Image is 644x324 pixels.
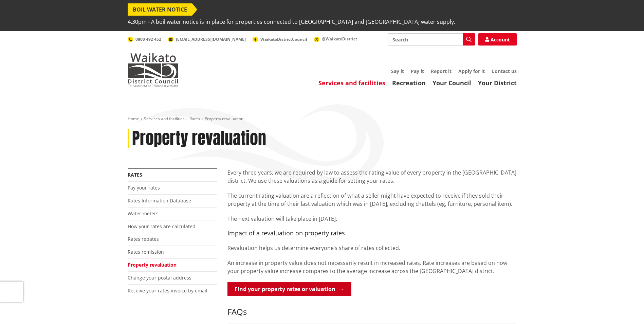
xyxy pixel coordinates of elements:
span: WaikatoDistrictCouncil [260,36,307,42]
h1: Property revaluation [132,129,266,148]
p: Revaluation helps us determine everyone’s share of rates collected. [227,244,517,252]
a: Account [478,33,517,46]
a: Services and facilities [144,116,185,122]
p: The next valuation will take place in [DATE]. [227,215,517,223]
a: Say it [391,68,404,74]
a: Receive your rates invoice by email [128,287,207,294]
a: Rates remission [128,249,164,255]
iframe: Messenger Launcher [613,295,637,320]
a: Apply for it [458,68,485,74]
a: Services and facilities [318,79,385,87]
span: Property revaluation [205,116,243,122]
span: @WaikatoDistrict [322,36,357,42]
a: Your District [478,79,517,87]
img: Waikato District Council - Te Kaunihera aa Takiwaa o Waikato [128,53,179,87]
a: Pay your rates [128,184,160,191]
a: [EMAIL_ADDRESS][DOMAIN_NAME] [168,36,246,42]
h3: FAQs [227,297,517,317]
p: An increase in property value does not necessarily result in increased rates. Rate increases are ... [227,259,517,275]
a: Rates [128,172,142,178]
a: Your Council [433,79,471,87]
a: Home [128,116,139,122]
p: Every three years, we are required by law to assess the rating value of every property in the [GE... [227,168,517,185]
a: Change your postal address [128,274,191,281]
a: Water meters [128,210,159,217]
p: The current rating valuation are a reflection of what a seller might have expected to receive if ... [227,192,517,208]
span: 4.30pm - A boil water notice is in place for properties connected to [GEOGRAPHIC_DATA] and [GEOGR... [128,16,455,28]
a: Property revaluation [128,262,177,268]
nav: breadcrumb [128,116,517,122]
a: Report it [431,68,452,74]
a: Rates [189,116,200,122]
a: Rates rebates [128,236,159,242]
span: 0800 492 452 [135,36,161,42]
h4: Impact of a revaluation on property rates [227,230,517,237]
a: Contact us [492,68,517,74]
a: Find your property rates or valuation [227,282,351,296]
a: @WaikatoDistrict [314,36,357,42]
span: [EMAIL_ADDRESS][DOMAIN_NAME] [176,36,246,42]
a: Recreation [392,79,426,87]
a: How your rates are calculated [128,223,196,230]
a: WaikatoDistrictCouncil [253,36,307,42]
a: Pay it [411,68,424,74]
a: Rates Information Database [128,197,191,204]
input: Search input [388,33,475,46]
span: BOIL WATER NOTICE [128,3,192,16]
a: 0800 492 452 [128,36,161,42]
